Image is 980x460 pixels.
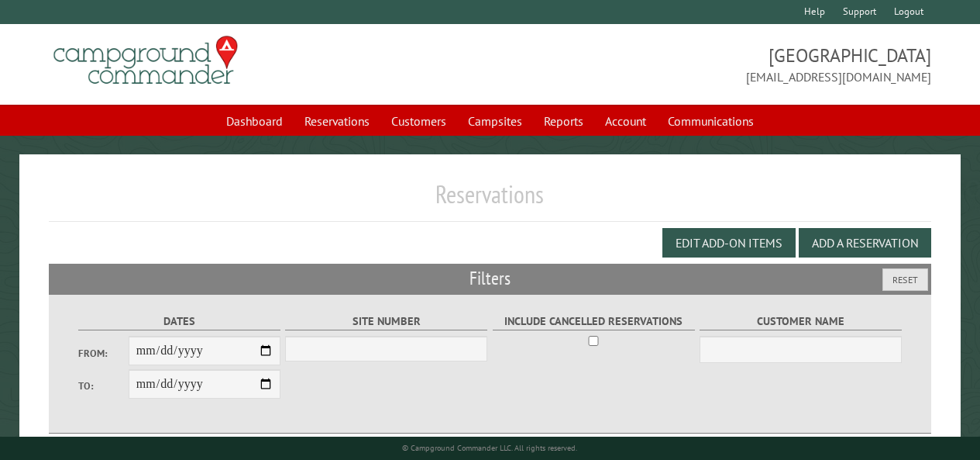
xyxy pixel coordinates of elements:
a: Account [596,106,655,136]
button: Add a Reservation [799,228,931,258]
label: Customer Name [700,313,902,330]
span: [GEOGRAPHIC_DATA] [EMAIL_ADDRESS][DOMAIN_NAME] [490,43,931,86]
small: © Campground Commander LLC. All rights reserved. [402,443,577,453]
img: Campground Commander [49,30,242,91]
label: Dates [78,313,280,330]
label: Site Number [285,313,487,330]
button: Edit Add-on Items [662,228,796,258]
h1: Reservations [49,179,931,222]
button: Reset [882,268,928,291]
a: Reports [535,106,593,136]
label: To: [78,379,129,393]
a: Communications [658,106,763,136]
label: From: [78,346,129,361]
h2: Filters [49,264,931,293]
a: Campsites [459,106,531,136]
label: Include Cancelled Reservations [493,313,695,330]
a: Reservations [295,106,379,136]
a: Customers [382,106,456,136]
a: Dashboard [217,106,292,136]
